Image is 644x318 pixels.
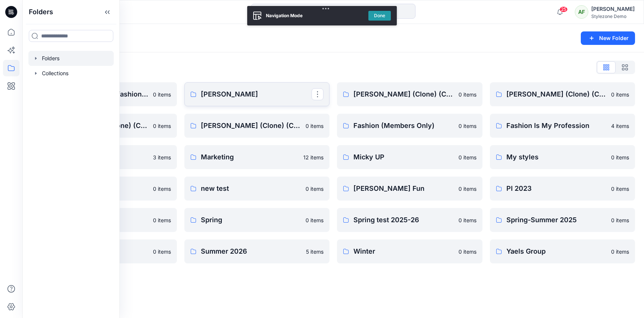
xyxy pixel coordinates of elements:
[337,82,482,106] a: [PERSON_NAME] (Clone) (Clone)0 items
[506,246,607,257] p: Yaels Group
[591,4,635,13] div: [PERSON_NAME]
[459,185,476,193] p: 0 items
[490,208,635,232] a: Spring-Summer 20250 items
[368,11,391,21] button: Done
[153,248,171,256] p: 0 items
[611,248,629,256] p: 0 items
[490,239,635,263] a: Yaels Group0 items
[459,91,476,98] p: 0 items
[353,215,454,225] p: Spring test 2025-26
[337,145,482,169] a: Micky UP0 items
[306,185,323,193] p: 0 items
[506,215,607,225] p: Spring-Summer 2025
[201,89,312,100] p: [PERSON_NAME]
[337,114,482,138] a: Fashion (Members Only)0 items
[506,183,607,194] p: PI 2023
[459,216,476,224] p: 0 items
[306,248,323,256] p: 5 items
[490,114,635,138] a: Fashion Is My Profession4 items
[303,153,323,161] p: 12 items
[184,114,330,138] a: [PERSON_NAME] (Clone) (Clone) (Clone) (Clone) (Clone)0 items
[353,246,454,257] p: Winter
[201,183,301,194] p: new test
[353,152,454,162] p: Micky UP
[337,177,482,201] a: [PERSON_NAME] Fun0 items
[184,177,330,201] a: new test0 items
[581,31,635,45] button: New Folder
[611,216,629,224] p: 0 items
[353,120,454,131] p: Fashion (Members Only)
[611,91,629,98] p: 0 items
[459,122,476,130] p: 0 items
[459,248,476,256] p: 0 items
[591,13,635,19] div: Stylezone Demo
[611,122,629,130] p: 4 items
[353,89,454,100] p: [PERSON_NAME] (Clone) (Clone)
[153,185,171,193] p: 0 items
[337,208,482,232] a: Spring test 2025-260 items
[201,215,301,225] p: Spring
[306,216,323,224] p: 0 items
[201,246,302,257] p: Summer 2026
[575,5,588,19] div: AF
[611,185,629,193] p: 0 items
[153,122,171,130] p: 0 items
[337,239,482,263] a: Winter0 items
[306,122,323,130] p: 0 items
[153,153,171,161] p: 3 items
[506,152,607,162] p: My styles
[459,153,476,161] p: 0 items
[184,239,330,263] a: Summer 20265 items
[559,6,568,12] span: 25
[490,177,635,201] a: PI 20230 items
[611,153,629,161] p: 0 items
[153,216,171,224] p: 0 items
[490,145,635,169] a: My styles0 items
[506,89,607,100] p: [PERSON_NAME] (Clone) (Clone) (Clone)
[184,208,330,232] a: Spring0 items
[506,120,607,131] p: Fashion Is My Profession
[153,91,171,98] p: 0 items
[353,183,454,194] p: [PERSON_NAME] Fun
[184,145,330,169] a: Marketing12 items
[201,152,299,162] p: Marketing
[184,82,330,106] a: [PERSON_NAME]
[490,82,635,106] a: [PERSON_NAME] (Clone) (Clone) (Clone)0 items
[201,120,301,131] p: [PERSON_NAME] (Clone) (Clone) (Clone) (Clone) (Clone)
